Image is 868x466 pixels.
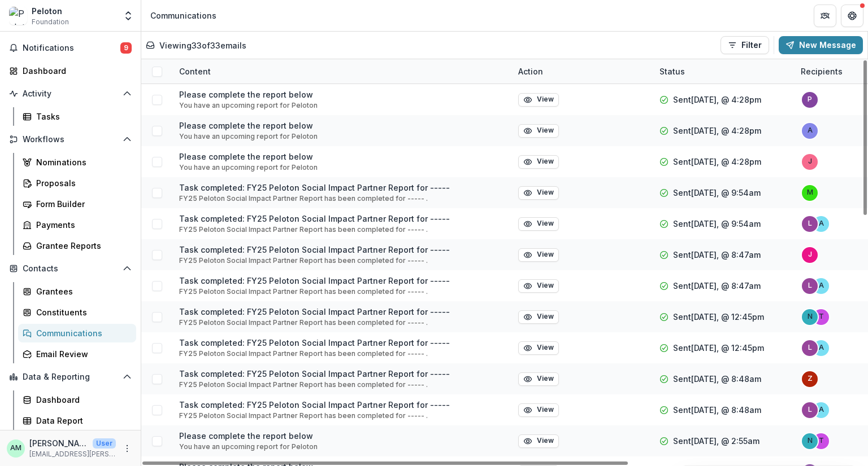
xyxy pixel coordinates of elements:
p: You have an upcoming report for Peloton [179,162,318,173]
button: View [518,341,559,355]
p: FY25 Peloton Social Impact Partner Report has been completed for ----- . [179,380,450,390]
div: Grantee Reports [36,240,127,252]
span: Contacts [23,264,118,274]
div: Recipients [794,65,849,77]
div: alia.mccants@onepeloton.com [819,406,824,414]
p: Sent [DATE], @ 4:28pm [673,94,761,105]
a: Form Builder [18,195,136,213]
a: Email Review [18,345,136,363]
button: Open Contacts [5,260,136,278]
button: View [518,93,559,107]
p: Please complete the report below [179,120,318,131]
div: Status [653,59,794,83]
div: jroberts@whedco.org [808,251,812,258]
div: Constituents [36,306,127,318]
p: You have an upcoming report for Peloton [179,442,318,452]
a: Dashboard [18,390,136,409]
p: Task completed: FY25 Peloton Social Impact Partner Report for ----- [179,213,450,225]
button: Filter [721,36,769,54]
p: Viewing 33 of 33 emails [159,39,246,51]
p: Sent [DATE], @ 9:54am [673,187,761,199]
div: Nominations [36,156,127,168]
p: Task completed: FY25 Peloton Social Impact Partner Report for ----- [179,399,450,411]
div: Form Builder [36,198,127,210]
div: Peloton [32,5,69,17]
div: Alia McCants [10,445,21,452]
p: FY25 Peloton Social Impact Partner Report has been completed for ----- . [179,256,450,266]
a: Data Report [18,411,136,430]
p: Sent [DATE], @ 8:47am [673,249,761,261]
p: You have an upcoming report for Peloton [179,100,318,111]
p: FY25 Peloton Social Impact Partner Report has been completed for ----- . [179,225,450,235]
div: Dashboard [36,394,127,406]
nav: breadcrumb [146,7,221,24]
p: Please complete the report below [179,151,318,162]
div: tmasih@sportingequals.org.uk [819,313,824,320]
p: Sent [DATE], @ 12:45pm [673,342,764,354]
a: Grantees [18,282,136,301]
button: View [518,186,559,200]
div: lilian.liu@onepeloton.com [808,406,812,414]
p: Task completed: FY25 Peloton Social Impact Partner Report for ----- [179,182,450,194]
button: Open Workflows [5,130,136,148]
div: lilian.liu@onepeloton.com [808,344,812,351]
p: Task completed: FY25 Peloton Social Impact Partner Report for ----- [179,306,450,318]
a: Communications [18,324,136,342]
div: Data Report [36,415,127,427]
p: [EMAIL_ADDRESS][PERSON_NAME][DOMAIN_NAME] [29,449,116,459]
p: Task completed: FY25 Peloton Social Impact Partner Report for ----- [179,275,450,287]
a: Nominations [18,153,136,172]
div: jon.culpepper@pridefrisco.org [808,158,812,165]
div: Content [172,59,511,83]
div: Communications [36,327,127,339]
span: Activity [23,89,118,99]
button: More [120,442,134,455]
div: alia.mccants@onepeloton.com [819,344,824,351]
div: tmasih@sportingequals.org.uk [819,437,824,445]
a: Tasks [18,107,136,126]
button: Notifications9 [5,39,136,57]
p: Sent [DATE], @ 12:45pm [673,311,764,323]
p: Please complete the report below [179,430,318,442]
span: Workflows [23,135,118,144]
div: alia.mccants@onepeloton.com [819,282,824,289]
button: View [518,403,559,417]
div: Action [511,65,550,77]
div: Proposals [36,177,127,189]
p: User [93,438,116,449]
button: View [518,372,559,386]
p: FY25 Peloton Social Impact Partner Report has been completed for ----- . [179,411,450,421]
span: 9 [120,42,132,54]
div: pclark@aliforneycenter.org [808,96,812,103]
button: View [518,217,559,231]
div: ntrivedi@sportingequals.org.uk [808,437,813,445]
button: Open entity switcher [120,5,136,27]
div: Dashboard [23,65,127,77]
p: Task completed: FY25 Peloton Social Impact Partner Report for ----- [179,337,450,349]
div: Communications [150,10,216,21]
button: Open Activity [5,85,136,103]
button: View [518,155,559,169]
p: FY25 Peloton Social Impact Partner Report has been completed for ----- . [179,349,450,359]
span: Data & Reporting [23,372,118,382]
p: Sent [DATE], @ 8:48am [673,373,761,385]
a: Payments [18,216,136,234]
div: Tasks [36,111,127,122]
div: alia.mccants@onepeloton.com [819,220,824,227]
a: Dashboard [5,61,136,80]
button: Partners [814,5,836,27]
p: Sent [DATE], @ 4:28pm [673,156,761,168]
button: View [518,434,559,448]
button: New Message [779,36,863,54]
div: Payments [36,219,127,231]
button: View [518,310,559,324]
p: FY25 Peloton Social Impact Partner Report has been completed for ----- . [179,318,450,328]
p: Sent [DATE], @ 8:47am [673,280,761,292]
p: FY25 Peloton Social Impact Partner Report has been completed for ----- . [179,287,450,297]
div: ntrivedi@sportingequals.org.uk [808,313,813,320]
button: View [518,248,559,262]
p: You have an upcoming report for Peloton [179,131,318,142]
div: Action [511,59,653,83]
div: aali@the519.org [808,127,813,134]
